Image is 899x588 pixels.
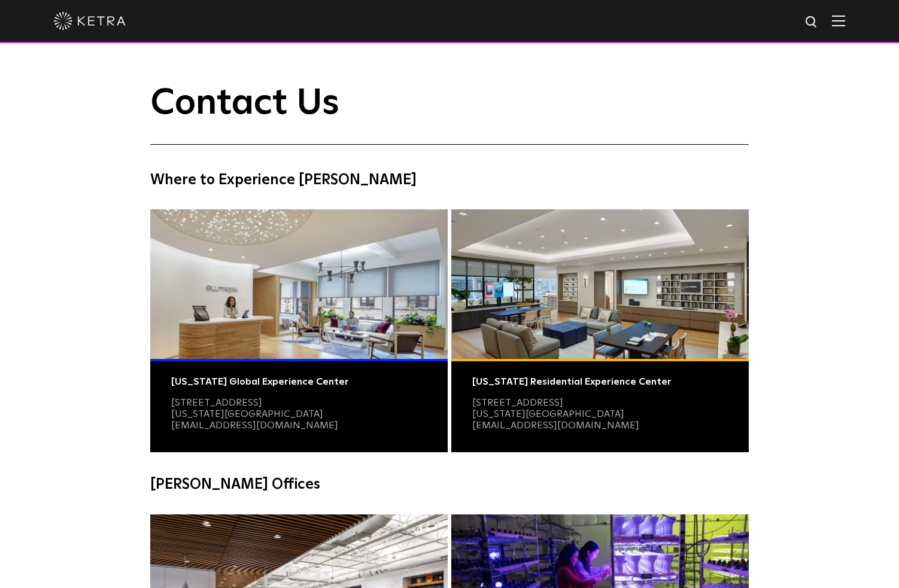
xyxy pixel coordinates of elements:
div: [US_STATE] Residential Experience Center [472,376,728,388]
h1: Contact Us [150,84,749,145]
h4: [PERSON_NAME] Offices [150,473,749,496]
div: [US_STATE] Global Experience Center [171,376,427,388]
a: [EMAIL_ADDRESS][DOMAIN_NAME] [472,421,639,430]
a: [US_STATE][GEOGRAPHIC_DATA] [171,409,323,419]
img: Commercial Photo@2x [150,209,448,359]
img: search icon [804,15,819,30]
a: [STREET_ADDRESS] [171,398,262,407]
img: ketra-logo-2019-white [54,12,126,30]
h4: Where to Experience [PERSON_NAME] [150,169,749,191]
a: [US_STATE][GEOGRAPHIC_DATA] [472,409,624,419]
a: [EMAIL_ADDRESS][DOMAIN_NAME] [171,421,338,430]
img: Residential Photo@2x [451,209,749,359]
a: [STREET_ADDRESS] [472,398,563,407]
img: Hamburger%20Nav.svg [832,15,845,26]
